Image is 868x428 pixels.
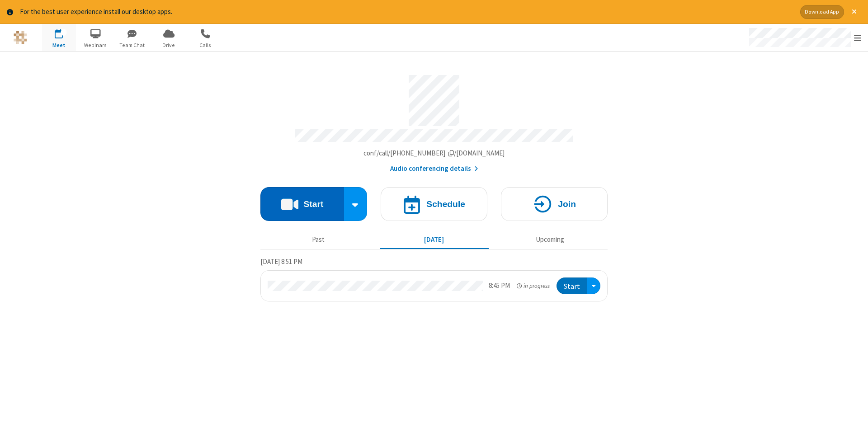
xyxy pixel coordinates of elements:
[79,41,113,49] span: Webinars
[363,149,505,157] span: Copy my meeting room link
[260,257,302,266] span: [DATE] 8:51 PM
[800,5,844,19] button: Download App
[152,41,186,49] span: Drive
[3,24,37,51] button: Logo
[558,200,576,208] h4: Join
[363,148,505,159] button: Copy my meeting room linkCopy my meeting room link
[741,24,868,51] div: Open menu
[489,281,510,291] div: 8:45 PM
[390,164,478,174] button: Audio conferencing details
[557,277,587,294] button: Start
[260,187,344,221] button: Start
[303,200,323,208] h4: Start
[264,231,373,249] button: Past
[20,7,793,17] div: For the best user experience install our desktop apps.
[260,68,608,174] section: Account details
[260,256,608,301] section: Today's Meetings
[344,187,368,221] div: Start conference options
[847,5,861,19] button: Close alert
[115,41,149,49] span: Team Chat
[14,31,27,44] img: QA Selenium DO NOT DELETE OR CHANGE
[495,231,604,249] button: Upcoming
[587,277,600,294] div: Open menu
[517,282,550,290] em: in progress
[381,187,487,221] button: Schedule
[501,187,608,221] button: Join
[189,41,222,49] span: Calls
[380,231,489,249] button: [DATE]
[426,200,465,208] h4: Schedule
[61,29,67,36] div: 1
[42,41,76,49] span: Meet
